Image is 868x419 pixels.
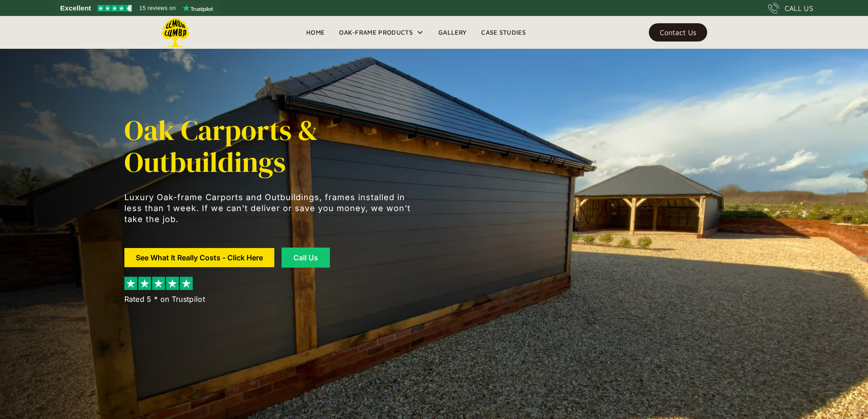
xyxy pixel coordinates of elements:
p: Luxury Oak-frame Carports and Outbuildings, frames installed in less than 1 week. If we can't del... [124,192,416,225]
a: Home [299,26,332,39]
div: Oak-Frame Products [339,27,413,38]
span: 15 reviews on [139,3,176,14]
h1: Oak Carports & Outbuildings [124,114,416,178]
img: Trustpilot logo [183,5,213,12]
a: Gallery [431,26,474,39]
img: Trustpilot 4.5 stars [98,5,132,11]
a: See What It Really Costs - Click Here [124,248,274,267]
div: CALL US [785,3,813,14]
a: Contact Us [649,23,707,41]
span: Excellent [60,3,91,14]
a: Case Studies [474,26,533,39]
a: Call Us [282,248,330,268]
div: Rated 5 * on Trustpilot [124,294,205,305]
a: CALL US [768,3,813,14]
div: Contact Us [660,29,696,36]
div: Oak-Frame Products [332,16,431,49]
a: See Lemon Lumba reviews on Trustpilot [55,2,219,15]
div: Call Us [293,254,318,261]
